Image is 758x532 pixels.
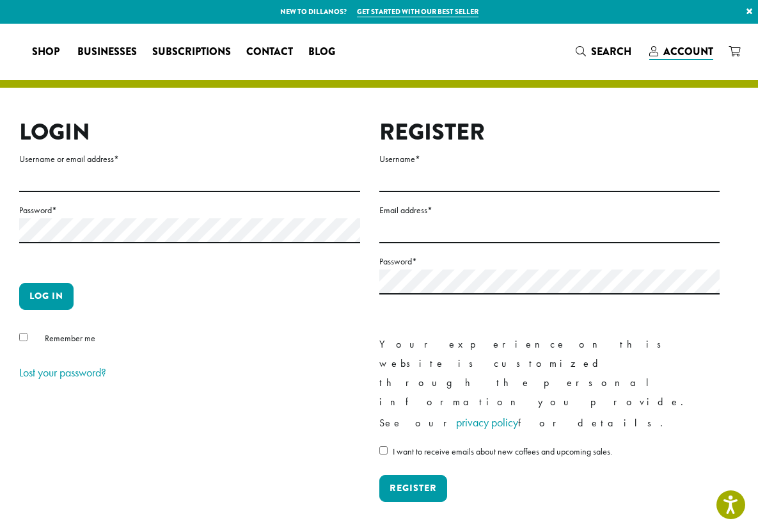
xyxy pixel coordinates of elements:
[568,41,642,62] a: Search
[19,118,360,146] h2: Login
[308,44,335,60] span: Blog
[32,44,59,60] span: Shop
[456,415,518,430] a: privacy policy
[246,44,293,60] span: Contact
[663,44,713,59] span: Account
[19,283,74,310] button: Log in
[379,446,388,455] input: I want to receive emails about new coffees and upcoming sales.
[393,446,612,457] span: I want to receive emails about new coffees and upcoming sales.
[379,118,720,146] h2: Register
[77,44,137,60] span: Businesses
[379,254,720,270] label: Password
[357,6,478,17] a: Get started with our best seller
[19,365,106,380] a: Lost your password?
[24,42,70,62] a: Shop
[152,44,231,60] span: Subscriptions
[19,202,360,218] label: Password
[591,44,631,59] span: Search
[379,475,447,502] button: Register
[379,202,720,218] label: Email address
[379,335,720,433] p: Your experience on this website is customized through the personal information you provide. See o...
[45,332,95,344] span: Remember me
[379,151,720,167] label: Username
[19,151,360,167] label: Username or email address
